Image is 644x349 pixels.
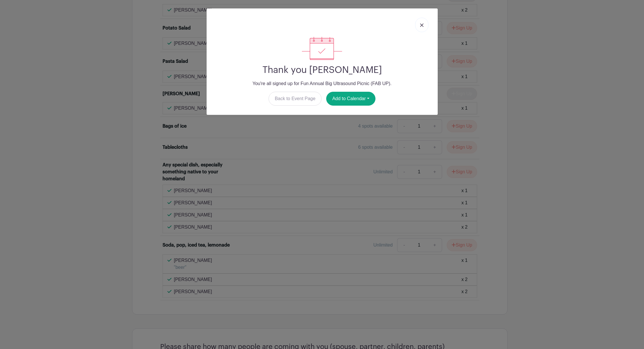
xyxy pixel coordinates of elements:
[302,37,342,60] img: signup_complete-c468d5dda3e2740ee63a24cb0ba0d3ce5d8a4ecd24259e683200fb1569d990c8.svg
[269,92,322,106] a: Back to Event Page
[211,80,433,87] p: You're all signed up for Fun Annual Big Ultrasound Picnic (FAB UP).
[420,23,424,27] img: close_button-5f87c8562297e5c2d7936805f587ecaba9071eb48480494691a3f1689db116b3.svg
[211,65,433,76] h2: Thank you [PERSON_NAME]
[326,92,375,106] button: Add to Calendar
